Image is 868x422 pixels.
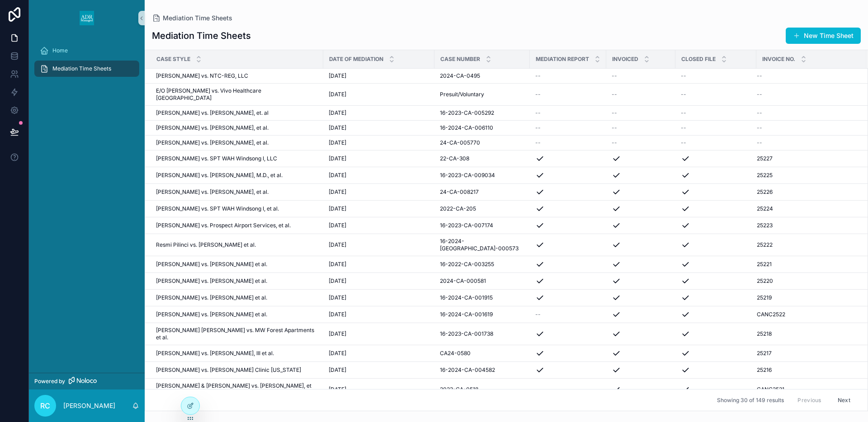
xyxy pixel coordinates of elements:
span: -- [757,72,762,80]
a: [DATE] [329,330,429,338]
span: 25223 [757,222,773,229]
span: [DATE] [329,172,346,179]
a: [DATE] [329,172,429,179]
span: Date of Mediation [329,56,383,63]
span: 16-2023-CA-009034 [440,172,495,179]
span: 25221 [757,261,772,268]
a: [DATE] [329,366,429,374]
a: 24-CA-008217 [440,188,524,196]
span: [DATE] [329,330,346,338]
a: [PERSON_NAME] vs. SPT WAH Windsong I, LLC [156,155,318,162]
span: [PERSON_NAME] vs. [PERSON_NAME], M.D., et al. [156,172,283,179]
a: [PERSON_NAME] vs. [PERSON_NAME], et al. [156,188,318,196]
a: [PERSON_NAME] vs. [PERSON_NAME] et al. [156,311,318,318]
a: [DATE] [329,124,429,131]
a: -- [612,109,670,117]
a: [DATE] [329,350,429,357]
a: 2023-CA-0518 [440,386,524,393]
a: [PERSON_NAME] vs. NTC-REG, LLC [156,72,318,80]
a: [PERSON_NAME] vs. [PERSON_NAME] et al. [156,277,318,285]
a: CANC2521 [757,386,856,393]
span: -- [612,91,617,98]
a: -- [681,72,751,80]
a: 25219 [757,294,856,301]
span: [PERSON_NAME] vs. Prospect Airport Services, et al. [156,222,291,229]
span: Powered by [34,378,65,385]
a: -- [681,91,751,98]
a: [DATE] [329,386,429,393]
a: -- [757,109,856,117]
a: -- [535,311,601,318]
span: 25219 [757,294,772,301]
a: 25217 [757,350,856,357]
a: [PERSON_NAME] vs. Prospect Airport Services, et al. [156,222,318,229]
span: E/O [PERSON_NAME] vs. Vivo Healthcare [GEOGRAPHIC_DATA] [156,87,318,102]
span: 24-CA-008217 [440,188,479,196]
a: 16-2024-CA-004582 [440,366,524,374]
span: [DATE] [329,277,346,285]
a: -- [757,91,856,98]
span: Case Number [440,56,480,63]
a: [DATE] [329,139,429,146]
span: 2024-CA-000581 [440,277,486,285]
span: -- [681,91,686,98]
span: [DATE] [329,222,346,229]
button: New Time Sheet [786,28,861,44]
a: -- [535,91,601,98]
span: [DATE] [329,155,346,162]
span: Mediation Report [536,56,589,63]
span: [DATE] [329,294,346,301]
a: 25226 [757,188,856,196]
a: -- [681,124,751,131]
a: [PERSON_NAME] vs. [PERSON_NAME], et al. [156,124,318,131]
span: [PERSON_NAME] vs. NTC-REG, LLC [156,72,248,80]
span: 16-2022-CA-003255 [440,261,494,268]
a: -- [681,109,751,117]
a: 25218 [757,330,856,338]
a: -- [757,139,856,146]
a: -- [612,124,670,131]
a: -- [757,124,856,131]
a: Mediation Time Sheets [34,61,139,77]
span: [PERSON_NAME] & [PERSON_NAME] vs. [PERSON_NAME], et al. [156,382,318,397]
h1: Mediation Time Sheets [152,29,251,42]
span: [DATE] [329,139,346,146]
span: Showing 30 of 149 results [717,397,784,404]
a: 25221 [757,261,856,268]
a: CA24-0580 [440,350,524,357]
div: scrollable content [29,36,145,89]
span: 25224 [757,205,773,212]
span: 16-2024-CA-001619 [440,311,493,318]
span: [PERSON_NAME] vs. [PERSON_NAME] et al. [156,311,267,318]
span: [PERSON_NAME] vs. SPT WAH Windsong I, LLC [156,155,277,162]
span: [DATE] [329,386,346,393]
span: CANC2522 [757,311,785,318]
span: -- [535,311,541,318]
a: -- [535,139,601,146]
span: -- [757,109,762,117]
a: [DATE] [329,188,429,196]
span: 25222 [757,241,773,249]
p: [PERSON_NAME] [63,401,115,410]
a: -- [681,139,751,146]
a: -- [535,72,601,80]
span: -- [535,386,541,393]
a: -- [612,91,670,98]
span: 16-2023-CA-007174 [440,222,493,229]
a: 2024-CA-0495 [440,72,524,80]
a: [PERSON_NAME] vs. [PERSON_NAME], et. al [156,109,318,117]
a: [PERSON_NAME] vs. [PERSON_NAME], III et al. [156,350,318,357]
a: 16-2024-CA-001619 [440,311,524,318]
span: 2022-CA-205 [440,205,476,212]
span: 16-2024-[GEOGRAPHIC_DATA]-000573 [440,238,524,252]
span: Invoiced [612,56,638,63]
span: 25226 [757,188,773,196]
span: [DATE] [329,91,346,98]
span: Home [52,47,68,54]
a: 25222 [757,241,856,249]
a: [DATE] [329,311,429,318]
span: [PERSON_NAME] vs. [PERSON_NAME], et al. [156,124,269,131]
a: -- [612,72,670,80]
span: Resmi Pilinci vs. [PERSON_NAME] et al. [156,241,256,249]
